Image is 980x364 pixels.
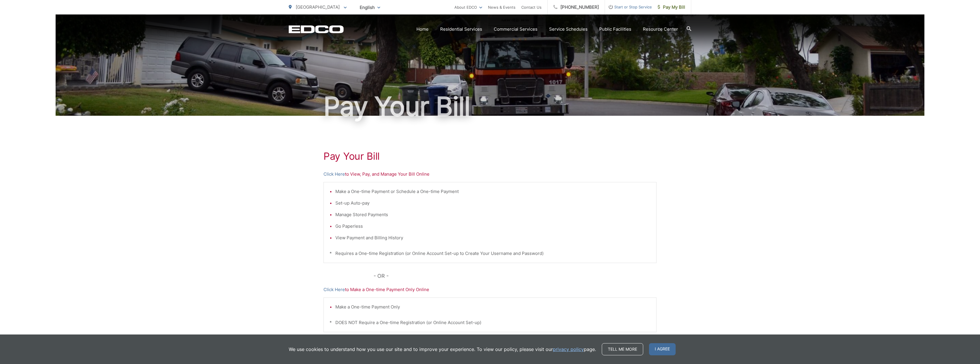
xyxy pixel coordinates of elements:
a: News & Events [488,4,515,11]
a: Tell me more [602,343,643,355]
li: Go Paperless [335,223,650,230]
a: Home [416,26,429,33]
span: [GEOGRAPHIC_DATA] [296,4,340,10]
li: Make a One-time Payment Only [335,304,650,310]
a: Click Here [323,286,345,293]
a: Public Facilities [599,26,631,33]
a: Resource Center [643,26,678,33]
span: I agree [649,343,676,355]
li: View Payment and Billing History [335,234,650,241]
a: Service Schedules [549,26,588,33]
a: About EDCO [454,4,482,11]
a: Click Here [323,171,345,178]
p: * DOES NOT Require a One-time Registration (or Online Account Set-up) [330,319,650,326]
a: privacy policy [553,346,584,353]
li: Make a One-time Payment or Schedule a One-time Payment [335,188,650,195]
a: Commercial Services [494,26,537,33]
a: Contact Us [521,4,542,11]
span: Pay My Bill [658,4,685,11]
li: Manage Stored Payments [335,211,650,218]
h1: Pay Your Bill [289,92,691,121]
h1: Pay Your Bill [323,150,657,162]
span: English [355,2,385,12]
p: to View, Pay, and Manage Your Bill Online [323,171,657,178]
a: EDCD logo. Return to the homepage. [289,25,344,33]
li: Set-up Auto-pay [335,200,650,207]
a: Residential Services [440,26,482,33]
p: - OR - [374,272,657,280]
p: to Make a One-time Payment Only Online [323,286,657,293]
p: * Requires a One-time Registration (or Online Account Set-up to Create Your Username and Password) [330,250,650,257]
p: We use cookies to understand how you use our site and to improve your experience. To view our pol... [289,346,596,353]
